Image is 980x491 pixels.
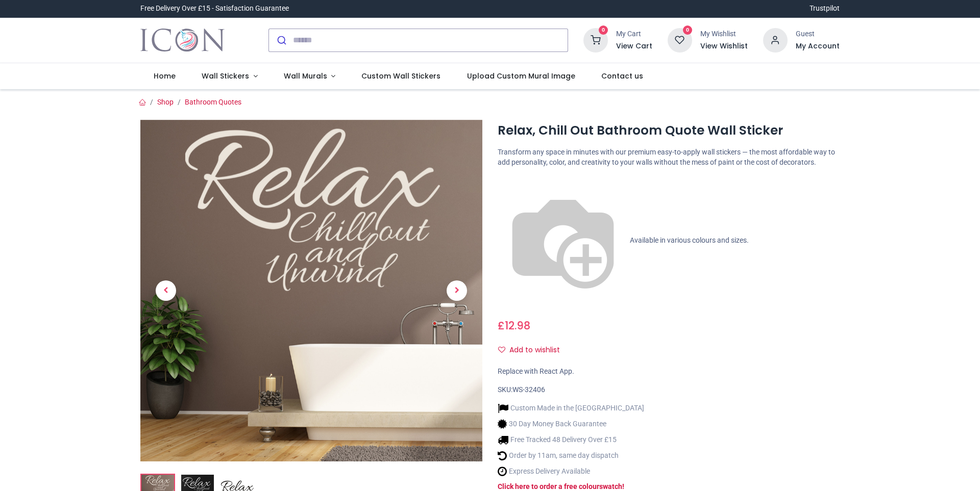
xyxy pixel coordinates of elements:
a: Next [431,171,482,410]
li: 30 Day Money Back Guarantee [498,419,644,429]
span: £ [498,318,530,333]
a: Shop [157,98,174,106]
p: Transform any space in minutes with our premium easy-to-apply wall stickers — the most affordable... [498,147,840,167]
img: Relax, Chill Out Bathroom Quote Wall Sticker [140,120,482,461]
span: Next [447,280,467,301]
i: Add to wishlist [498,346,505,353]
a: Logo of Icon Wall Stickers [140,26,225,55]
a: My Account [796,41,840,51]
span: Wall Murals [284,71,327,81]
span: Available in various colours and sizes. [630,236,749,244]
button: Submit [269,29,293,51]
sup: 0 [599,25,608,35]
li: Order by 11am, same day dispatch [498,450,644,461]
span: Previous [156,280,176,301]
li: Free Tracked 48 Delivery Over £15 [498,434,644,445]
a: Wall Murals [271,63,349,90]
a: swatch [599,482,622,490]
h1: Relax, Chill Out Bathroom Quote Wall Sticker [498,122,840,139]
div: Guest [796,29,840,39]
li: Custom Made in the [GEOGRAPHIC_DATA] [498,403,644,414]
img: color-wheel.png [498,175,628,306]
a: View Wishlist [700,41,748,51]
a: View Cart [616,41,652,51]
a: Trustpilot [810,4,840,14]
span: Custom Wall Stickers [361,71,440,81]
sup: 0 [683,25,693,35]
div: My Wishlist [700,29,748,39]
div: Replace with React App. [498,367,840,377]
span: Wall Stickers [202,71,249,81]
a: Bathroom Quotes [185,98,241,106]
div: Free Delivery Over £15 - Satisfaction Guarantee [140,4,289,14]
a: Previous [140,171,191,410]
span: Upload Custom Mural Image [467,71,575,81]
button: Add to wishlistAdd to wishlist [498,342,569,359]
a: ! [622,482,624,490]
span: Contact us [601,71,643,81]
li: Express Delivery Available [498,466,644,477]
div: SKU: [498,385,840,395]
div: My Cart [616,29,652,39]
img: Icon Wall Stickers [140,26,225,55]
a: 0 [668,35,692,43]
a: Wall Stickers [188,63,271,90]
span: Home [154,71,176,81]
span: 12.98 [505,318,530,333]
span: WS-32406 [512,385,545,394]
a: Click here to order a free colour [498,482,599,490]
a: 0 [583,35,608,43]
